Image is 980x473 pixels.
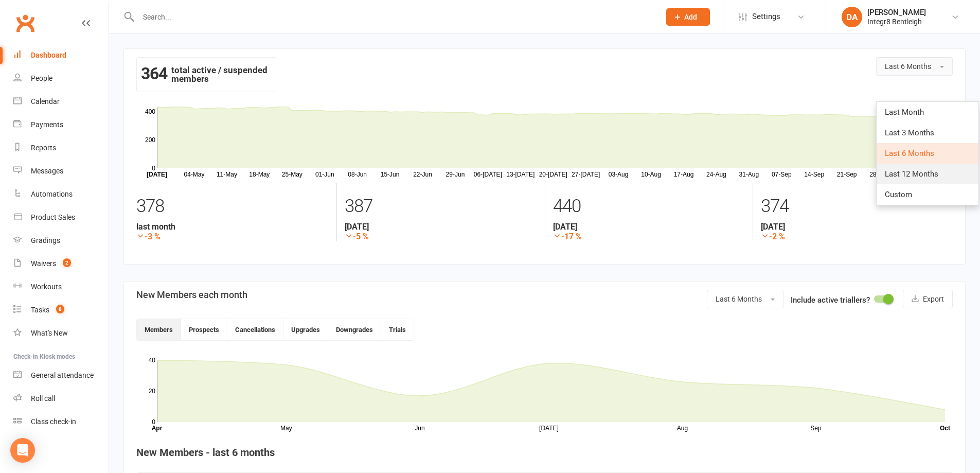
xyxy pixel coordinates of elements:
a: Last 6 Months [877,143,978,164]
button: Last 6 Months [707,290,783,308]
a: Gradings [13,229,109,252]
a: Last 12 Months [877,164,978,184]
a: Calendar [13,90,109,113]
button: Members [137,319,181,340]
a: Workouts [13,275,109,299]
h4: New Members - last 6 months [136,447,953,458]
div: Product Sales [31,213,75,221]
div: Waivers [31,259,56,268]
strong: [DATE] [761,222,953,232]
a: Tasks 8 [13,299,109,322]
a: Payments [13,113,109,136]
span: Last 6 Months [716,295,762,303]
button: Prospects [181,319,227,340]
div: 374 [761,191,953,222]
h3: New Members each month [136,290,247,300]
div: total active / suspended members [136,57,276,92]
span: Last 6 Months [885,149,934,158]
strong: -5 % [345,232,537,241]
div: 387 [345,191,537,222]
a: Messages [13,160,109,183]
a: Reports [13,136,109,160]
input: Search... [135,10,653,24]
a: Last 3 Months [877,122,978,143]
strong: last month [136,222,329,232]
button: Add [666,8,710,26]
div: Gradings [31,236,60,244]
div: Open Intercom Messenger [10,438,35,463]
strong: -2 % [761,232,953,241]
strong: [DATE] [553,222,745,232]
div: Calendar [31,97,60,106]
a: Clubworx [12,10,38,36]
button: Trials [381,319,414,340]
span: Last 3 Months [885,128,934,137]
div: Workouts [31,283,62,291]
label: Include active triallers? [791,294,870,306]
span: Settings [752,5,780,28]
span: Add [684,13,697,21]
a: Last Month [877,102,978,122]
a: Custom [877,184,978,205]
div: DA [842,7,862,27]
a: Dashboard [13,44,109,67]
a: Product Sales [13,206,109,229]
span: 8 [56,305,64,313]
span: Custom [885,190,912,199]
span: Last 12 Months [885,169,938,179]
button: Cancellations [227,319,283,340]
button: Last 6 Months [876,57,953,76]
a: Roll call [13,387,109,410]
div: Dashboard [31,51,66,59]
strong: -17 % [553,232,745,241]
strong: [DATE] [345,222,537,232]
div: Integr8 Bentleigh [867,17,926,26]
div: Automations [31,190,73,198]
button: Upgrades [283,319,328,340]
div: [PERSON_NAME] [867,8,926,17]
div: Payments [31,120,63,129]
div: Messages [31,167,63,175]
div: Tasks [31,306,49,314]
a: People [13,67,109,90]
span: Last Month [885,108,924,117]
div: 440 [553,191,745,222]
div: What's New [31,329,68,337]
a: Automations [13,183,109,206]
div: Class check-in [31,417,76,426]
div: 378 [136,191,329,222]
button: Export [903,290,953,308]
strong: -3 % [136,232,329,241]
span: 2 [63,258,71,267]
a: General attendance kiosk mode [13,364,109,387]
div: Reports [31,144,56,152]
span: Last 6 Months [885,62,931,71]
div: General attendance [31,371,94,379]
div: Roll call [31,394,55,402]
button: Downgrades [328,319,381,340]
a: Class kiosk mode [13,410,109,433]
strong: 364 [141,66,167,81]
div: People [31,74,52,82]
a: Waivers 2 [13,252,109,275]
a: What's New [13,322,109,345]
